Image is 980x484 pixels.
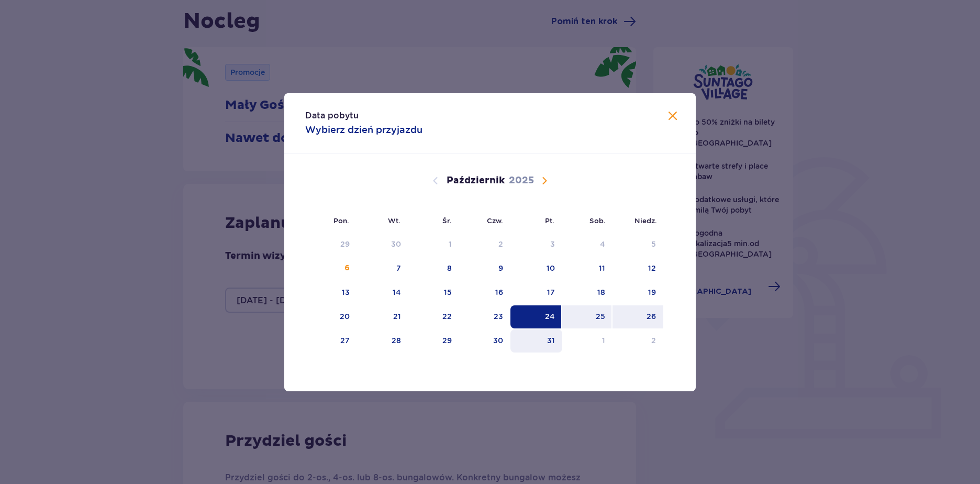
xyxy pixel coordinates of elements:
div: 5 [651,239,656,249]
div: 27 [340,335,350,346]
div: 3 [550,239,555,249]
div: 29 [442,335,452,346]
div: 2 [651,335,656,346]
div: 30 [391,239,401,249]
div: 29 [340,239,350,249]
div: 28 [392,335,401,346]
td: Data niedostępna. piątek, 3 października 2025 [510,233,562,256]
td: 14 [357,281,409,304]
td: 8 [408,257,459,280]
button: Poprzedni miesiąc [429,174,442,187]
small: Pt. [545,216,554,225]
td: 27 [305,329,357,353]
td: 6 [305,257,357,280]
div: 30 [493,335,503,346]
small: Pon. [333,216,349,225]
td: 20 [305,305,357,328]
td: Data niedostępna. niedziela, 5 października 2025 [612,233,663,256]
div: 2 [498,239,503,249]
div: 22 [442,311,452,322]
div: 19 [648,287,656,298]
td: 25 [562,305,613,328]
div: 16 [495,287,503,298]
td: Data niedostępna. poniedziałek, 29 września 2025 [305,233,357,256]
td: Data zaznaczona. piątek, 24 października 2025 [510,305,562,328]
td: 28 [357,329,409,353]
div: 13 [342,287,350,298]
td: Data niedostępna. środa, 1 października 2025 [408,233,459,256]
td: 11 [562,257,613,280]
div: 26 [647,311,656,322]
td: 12 [612,257,663,280]
div: 31 [547,335,555,346]
div: 6 [344,263,350,273]
td: 15 [408,281,459,304]
div: 11 [599,263,605,273]
td: 9 [459,257,511,280]
small: Czw. [487,216,503,225]
small: Wt. [388,216,400,225]
td: 2 [612,329,663,353]
small: Sob. [589,216,606,225]
div: 21 [393,311,401,322]
td: 10 [510,257,562,280]
div: 20 [340,311,350,322]
td: 13 [305,281,357,304]
td: 23 [459,305,511,328]
td: 22 [408,305,459,328]
p: 2025 [509,174,534,187]
td: 1 [562,329,613,353]
td: Data niedostępna. czwartek, 2 października 2025 [459,233,511,256]
small: Śr. [442,216,452,225]
td: 19 [612,281,663,304]
div: 24 [545,311,555,322]
p: Data pobytu [305,110,359,122]
p: Wybierz dzień przyjazdu [305,124,422,136]
div: 23 [494,311,503,322]
td: 26 [612,305,663,328]
td: 31 [510,329,562,353]
div: 15 [444,287,452,298]
td: 21 [357,305,409,328]
div: 1 [449,239,452,249]
p: Październik [447,174,505,187]
td: 7 [357,257,409,280]
td: 16 [459,281,511,304]
button: Zamknij [666,110,679,123]
td: 30 [459,329,511,353]
td: Data niedostępna. sobota, 4 października 2025 [562,233,613,256]
td: 29 [408,329,459,353]
div: 9 [498,263,503,273]
div: 17 [547,287,555,298]
div: 8 [447,263,452,273]
small: Niedz. [634,216,657,225]
div: 4 [600,239,605,249]
div: 10 [547,263,555,273]
td: 17 [510,281,562,304]
div: 12 [648,263,656,273]
div: 14 [393,287,401,298]
td: Data niedostępna. wtorek, 30 września 2025 [357,233,409,256]
div: 25 [596,311,605,322]
div: 18 [597,287,605,298]
td: 18 [562,281,613,304]
div: 1 [602,335,605,346]
button: Następny miesiąc [538,174,551,187]
div: 7 [396,263,401,273]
